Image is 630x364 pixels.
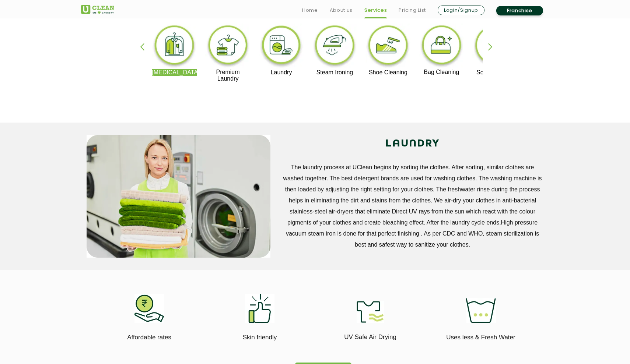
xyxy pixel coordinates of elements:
p: The laundry process at UClean begins by sorting the clothes. After sorting, similar clothes are w... [281,162,543,250]
a: Pricing List [399,6,426,15]
p: UV Safe Air Drying [321,332,420,342]
p: [MEDICAL_DATA] [152,69,197,76]
img: dry_cleaning_11zon.webp [152,24,197,69]
img: skin_friendly_11zon.webp [245,294,274,323]
a: Home [302,6,318,15]
h2: LAUNDRY [281,135,543,153]
p: Sofa Cleaning [472,69,518,76]
img: UClean Laundry and Dry Cleaning [81,5,114,14]
img: uses_less_fresh_water_11zon.webp [466,298,496,323]
p: Bag Cleaning [419,69,464,75]
p: Laundry [259,69,304,76]
img: bag_cleaning_11zon.webp [419,24,464,69]
img: affordable_rates_11zon.webp [134,294,164,323]
a: Services [364,6,387,15]
p: Uses less & Fresh Water [431,332,531,342]
a: Franchise [496,6,543,15]
p: Skin friendly [210,332,309,342]
img: steam_ironing_11zon.webp [312,24,357,69]
img: shoe_cleaning_11zon.webp [365,24,411,69]
img: premium_laundry_cleaning_11zon.webp [205,24,251,69]
p: Steam Ironing [312,69,357,76]
img: sofa_cleaning_11zon.webp [472,24,518,69]
p: Affordable rates [99,332,199,342]
a: Login/Signup [438,6,484,15]
img: service_main_image_11zon.webp [87,135,270,258]
img: uv_safe_air_drying_11zon.webp [357,301,384,323]
p: Premium Laundry [205,69,251,82]
img: laundry_cleaning_11zon.webp [259,24,304,69]
p: Shoe Cleaning [365,69,411,76]
a: About us [330,6,353,15]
